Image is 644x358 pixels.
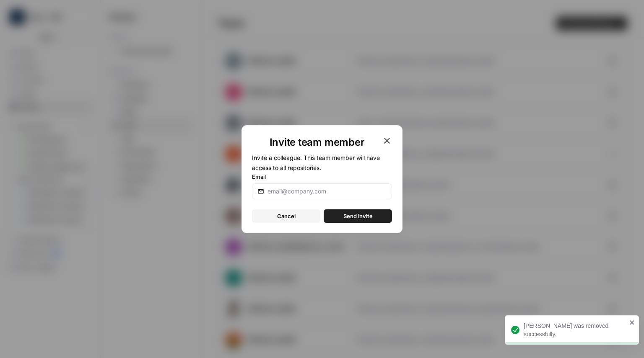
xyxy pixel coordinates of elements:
[277,212,296,220] span: Cancel
[252,136,382,149] h1: Invite team member
[629,319,635,326] button: close
[267,187,387,196] input: email@company.com
[524,322,627,338] div: [PERSON_NAME] was removed successfully.
[324,209,392,223] button: Send invite
[252,154,380,171] span: Invite a colleague. This team member will have access to all repositories.
[252,209,320,223] button: Cancel
[252,173,392,181] label: Email
[343,212,373,220] span: Send invite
